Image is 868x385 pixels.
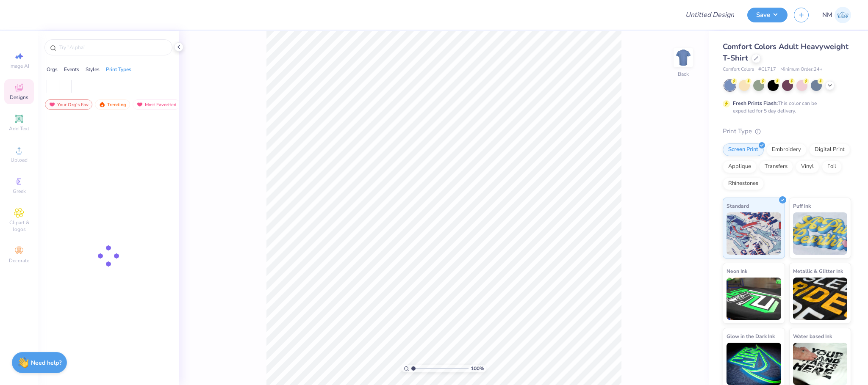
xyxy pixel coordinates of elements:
div: Trending [95,99,130,110]
div: Orgs [47,66,58,73]
img: Glow in the Dark Ink [727,343,781,385]
div: Screen Print [723,143,764,156]
img: Naina Mehta [835,7,851,23]
img: trending.gif [99,102,105,107]
span: Metallic & Glitter Ink [793,267,843,275]
div: This color can be expedited for 5 day delivery. [733,99,837,115]
div: Your Org's Fav [45,99,92,110]
span: Clipart & logos [4,219,34,233]
span: Image AI [9,63,29,69]
div: Styles [86,66,100,73]
span: Upload [11,157,28,163]
img: Puff Ink [793,212,848,255]
div: Digital Print [809,143,850,156]
div: Events [64,66,79,73]
span: Add Text [9,125,29,132]
input: Untitled Design [679,6,741,23]
span: Neon Ink [727,267,747,275]
span: Puff Ink [793,201,811,210]
div: Most Favorited [133,99,180,110]
div: Print Type [723,126,851,136]
div: Print Types [106,66,131,73]
div: Foil [822,160,842,173]
span: Designs [10,94,28,101]
span: Comfort Colors Adult Heavyweight T-Shirt [723,41,849,63]
img: Neon Ink [727,278,781,320]
img: Metallic & Glitter Ink [793,278,848,320]
div: Transfers [759,160,793,173]
div: Vinyl [796,160,819,173]
span: Minimum Order: 24 + [780,66,823,73]
strong: Fresh Prints Flash: [733,100,778,107]
img: Water based Ink [793,343,848,385]
span: Standard [727,201,749,210]
img: Standard [727,212,781,255]
span: Greek [13,188,26,195]
span: Comfort Colors [723,66,754,73]
button: Save [747,8,788,22]
span: # C1717 [758,66,776,73]
span: Water based Ink [793,332,832,341]
img: Back [675,49,692,66]
strong: Need help? [31,359,61,367]
img: most_fav.gif [136,102,143,107]
div: Back [678,70,689,78]
span: NM [822,10,832,20]
div: Embroidery [766,143,807,156]
div: Applique [723,160,757,173]
span: 100 % [471,365,484,372]
a: NM [822,7,851,23]
span: Glow in the Dark Ink [727,332,775,341]
div: Rhinestones [723,177,764,190]
span: Decorate [9,257,29,264]
input: Try "Alpha" [58,43,167,52]
img: most_fav.gif [49,102,55,107]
